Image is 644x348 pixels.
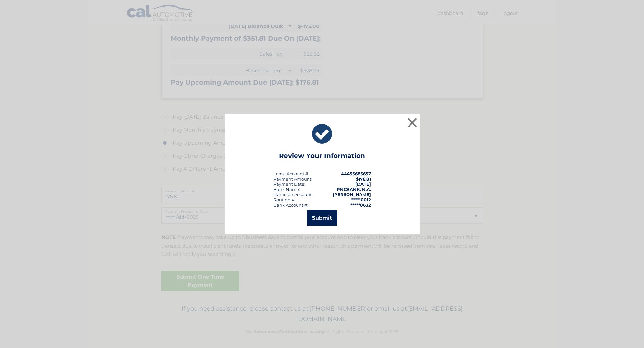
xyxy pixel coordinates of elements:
[341,171,371,176] strong: 44455685657
[337,187,371,192] strong: PNCBANK, N.A.
[333,192,371,197] strong: [PERSON_NAME]
[273,181,305,187] div: :
[273,197,296,202] div: Routing #:
[273,171,309,176] div: Lease Account #:
[273,202,308,207] div: Bank Account #:
[273,181,304,187] span: Payment Date
[406,116,419,129] button: ×
[273,176,312,181] div: Payment Amount:
[273,187,300,192] div: Bank Name:
[307,210,337,226] button: Submit
[273,192,313,197] div: Name on Account:
[355,181,371,187] span: [DATE]
[356,176,371,181] span: $176.81
[279,152,365,163] h3: Review Your Information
